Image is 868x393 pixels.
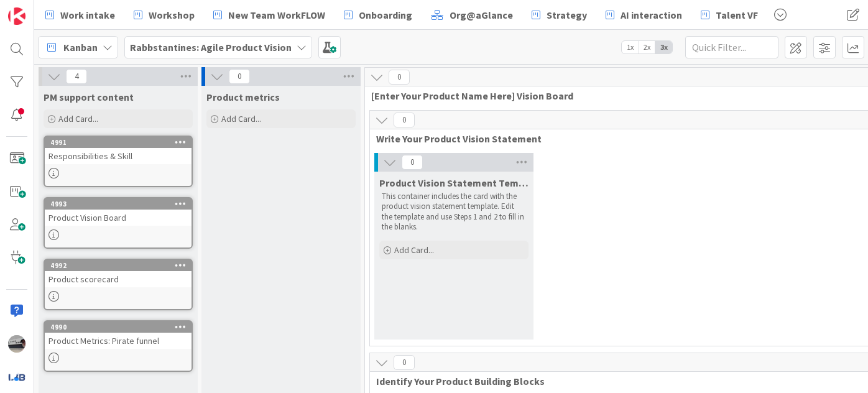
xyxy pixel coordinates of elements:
div: Product Vision Board [45,210,192,226]
input: Quick Filter... [685,36,778,58]
span: 0 [229,69,250,84]
span: Add Card... [58,113,98,124]
span: Product Vision Statement Template [379,177,529,189]
div: 4991 [45,137,192,148]
div: 4991Responsibilities & Skill [45,137,192,164]
span: Strategy [547,7,587,22]
a: AI interaction [598,4,690,26]
span: Workshop [149,7,195,22]
div: 4993Product Vision Board [45,198,192,226]
p: This container includes the card with the product vision statement template. Edit the template an... [382,192,526,232]
span: 2x [639,41,655,53]
span: 1x [622,41,639,53]
div: 4992 [50,261,192,270]
div: Product scorecard [45,271,192,287]
span: Add Card... [221,113,261,124]
div: 4993 [50,200,192,208]
a: Strategy [524,4,594,26]
a: Onboarding [336,4,420,26]
span: Work intake [60,7,115,22]
a: New Team WorkFLOW [206,4,333,26]
span: 4 [66,69,87,84]
div: Product Metrics: Pirate funnel [45,333,192,349]
span: 0 [389,70,410,85]
div: 4991 [50,138,192,147]
span: 0 [402,155,423,170]
a: Talent VF [693,4,765,26]
span: 0 [394,113,415,127]
div: 4993 [45,198,192,210]
img: jB [8,335,25,353]
span: Kanban [63,40,98,55]
span: Org@aGlance [450,7,513,22]
span: 3x [655,41,672,53]
div: 4990 [50,323,192,331]
span: Onboarding [359,7,412,22]
div: 4992Product scorecard [45,260,192,287]
span: New Team WorkFLOW [228,7,325,22]
img: avatar [8,368,25,386]
div: 4992 [45,260,192,271]
div: 4990 [45,321,192,333]
span: Product metrics [206,91,280,103]
span: AI interaction [621,7,682,22]
div: 4990Product Metrics: Pirate funnel [45,321,192,349]
span: Add Card... [394,244,434,256]
a: Org@aGlance [423,4,520,26]
a: Work intake [38,4,122,26]
span: PM support content [44,91,134,103]
span: 0 [394,355,415,370]
span: Talent VF [716,7,758,22]
b: Rabbstantines: Agile Product Vision [130,41,292,53]
a: Workshop [126,4,202,26]
div: Responsibilities & Skill [45,148,192,164]
img: Visit kanbanzone.com [8,7,25,25]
